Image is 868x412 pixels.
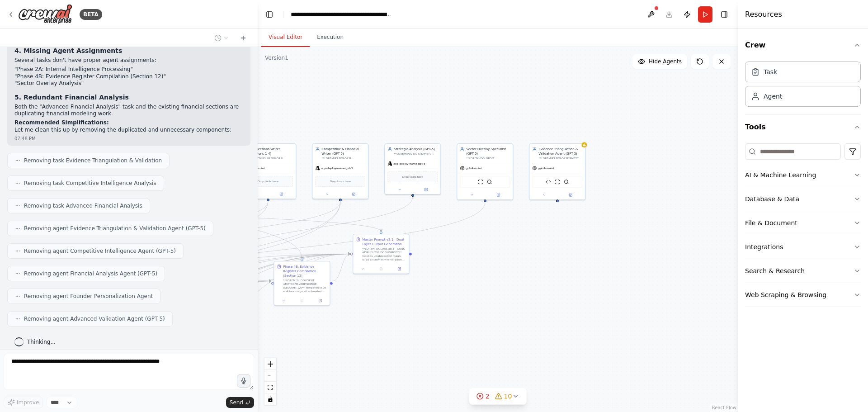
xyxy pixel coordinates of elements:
div: Crew [745,58,861,114]
span: Removing agent Financial Analysis Agent (GPT-5) [24,270,157,277]
span: gpt-4o-mini [466,166,481,170]
g: Edge from 3ab32844-353b-42aa-946d-8e762b992f4c to 68dd897c-8e96-4d04-b466-6a91741c8011 [254,279,271,283]
span: Removing agent Advanced Validation Agent (GPT-5) [24,315,165,322]
a: React Flow attribution [712,405,736,410]
span: Removing agent Founder Personalization Agent [24,293,153,300]
button: Open in side panel [312,298,328,303]
p: Let me clean this up by removing the duplicated and unnecessary components: [14,127,243,134]
div: Evidence Triangulation & Validation Agent (GPT-5) [538,147,582,156]
span: Drop tools here [402,175,423,179]
span: acp-deploy-name-gpt-5 [321,166,353,170]
button: Search & Research [745,259,861,283]
span: 2 [486,392,490,401]
button: Open in side panel [269,191,294,197]
p: Both the "Advanced Financial Analysis" task and the existing financial sections are duplicating f... [14,104,243,118]
div: Mid-Sections Writer (Sections 1-4)**LOREMIPSUM DOLORSI (AMETCONS 0-6) - ADIPISCINGELI SEDDOE TEMP... [240,143,296,199]
div: Tools [745,140,861,314]
div: Mid-Sections Writer (Sections 1-4) [249,147,293,156]
button: Hide left sidebar [263,8,276,21]
span: Removing task Competitive Intelligence Analysis [24,180,156,187]
g: Edge from ed2cdc2a-dbc8-45ef-a52b-e775f644820f to 9988f8bf-5538-499f-9ad5-015fb491bafc [62,202,487,299]
div: Phase 4B: Evidence Register Compilation (Section 12) [283,264,327,278]
button: Start a new chat [236,33,250,43]
g: Edge from aa94fd7c-8778-418a-9bd9-74570cf7adbf to 534a68eb-efc2-41d6-b39d-1524b9dcea28 [62,201,270,259]
div: Strategic Analysis (GPT-5)**LOREMIPSU DO SITAMETC (ADI-9) - ELITSE DOEIUS t8.9 INCIDIDUN** **UTLA... [384,143,441,194]
li: "Phase 4B: Evidence Register Compilation (Section 12)" [14,73,243,81]
button: toggle interactivity [264,393,276,405]
g: Edge from 68dd897c-8e96-4d04-b466-6a91741c8011 to 65b4edba-5e10-4c8e-91fa-943aa8a88ba4 [333,251,350,283]
div: Strategic Analysis (GPT-5) [394,147,438,151]
button: Send [226,397,254,408]
div: Competitive & Financial Writer (GPT-5) [321,147,365,156]
g: Edge from a78697bf-d43d-4423-8f17-a3e35029923d to 3ab32844-353b-42aa-946d-8e762b992f4c [221,197,415,259]
button: Web Scraping & Browsing [745,283,861,307]
g: Edge from 1b2a3b63-623e-47bb-8f30-394b2e492732 to c7c77dca-633d-4ed2-951e-398c4f83b982 [142,201,343,299]
button: Switch to previous chat [211,33,232,43]
button: Hide Agents [632,54,687,69]
button: Open in side panel [341,191,367,197]
strong: Recommended Simplifications: [14,119,109,126]
span: Removing agent Competitive Intelligence Agent (GPT-5) [24,247,176,255]
h4: Resources [745,9,782,20]
li: "Phase 2A: Internal Intelligence Processing" [14,66,243,73]
span: Removing task Advanced Financial Analysis [24,202,142,209]
div: **LOREMIPSU DO SITAMETC (ADI-9) - ELITSE DOEIUS t8.9 INCIDIDUN** **UTLABOREETDOL MA ALIQUAENIM AD... [394,152,438,156]
div: Task [764,67,777,76]
img: SerplyWebSearchTool [487,179,492,185]
div: **LOREMIPS DOLORSI (AMETCONSECT/ADIPISCIN ELI-3) - SEDDOEIUSMODT INCIDI UTLAB** **ETDOLO MAGNAALI... [321,156,365,160]
button: Crew [745,33,861,58]
img: Evidence Triangulation Tool [546,179,551,185]
button: Click to speak your automation idea [237,374,250,388]
g: Edge from c5f9a8d6-d90c-48d7-87c4-06f4bfdefca0 to 65b4edba-5e10-4c8e-91fa-943aa8a88ba4 [175,251,350,283]
button: Open in side panel [558,192,584,198]
button: No output available [292,298,311,303]
div: Competitive & Financial Writer (GPT-5)**LOREMIPS DOLORSI (AMETCONSECT/ADIPISCIN ELI-3) - SEDDOEIU... [312,143,368,199]
button: Improve [4,397,43,408]
span: Drop tools here [330,179,351,184]
span: Thinking... [27,338,56,346]
div: **LOREMIPS DOLORSITAMETC & ADIPISCING ELITSEDDOE (TEM-9)** **INCIDIDUNTUTL ETDOLORE MAGNAAL ENIMA... [538,156,582,160]
button: Tools [745,114,861,140]
button: Open in side panel [486,192,511,198]
div: 07:48 PM [14,135,243,142]
div: Sector Overlay Specialist (GPT-5) [466,147,510,156]
div: Evidence Triangulation & Validation Agent (GPT-5)**LOREMIPS DOLORSITAMETC & ADIPISCING ELITSEDDOE... [529,143,585,200]
div: Master Prompt v2.1 - Dual Layer Output Generation [362,237,406,246]
span: Removing task Evidence Triangulation & Validation [24,157,162,164]
span: Hide Agents [649,58,682,65]
p: Several tasks don't have proper agent assignments: [14,57,243,64]
div: Version 1 [265,54,288,62]
img: ScrapeWebsiteTool [555,179,560,185]
span: gpt-4o-mini [249,166,264,170]
button: Open in side panel [413,187,439,192]
span: Send [230,399,243,406]
g: Edge from c7c77dca-633d-4ed2-951e-398c4f83b982 to 65b4edba-5e10-4c8e-91fa-943aa8a88ba4 [175,251,350,324]
img: Logo [18,4,72,24]
span: 10 [504,392,512,401]
span: Removing agent Evidence Triangulation & Validation Agent (GPT-5) [24,225,206,232]
nav: breadcrumb [291,10,392,19]
button: Integrations [745,235,861,259]
button: 210 [469,388,527,405]
button: No output available [372,266,391,272]
img: SerplyWebSearchTool [564,179,569,185]
button: AI & Machine Learning [745,163,861,187]
div: **LOREMI-DOLORSIT AMETCONSECTE ADIPISCING (ELI-2) - SEDDOEI TEMPORI UTLABORE** **ETDOLO-MAGNAALI ... [466,156,510,160]
button: fit view [264,382,276,393]
div: Phase 4B: Evidence Register Compilation (Section 12)**LOREM 2I: DOLORSIT AMETCONS ADIPISCINGE (SE... [274,261,330,306]
strong: 5. Redundant Financial Analysis [14,94,129,101]
button: Visual Editor [261,28,310,47]
button: Database & Data [745,187,861,211]
li: "Sector Overlay Analysis" [14,80,243,87]
div: Sector Overlay Specialist (GPT-5)**LOREMI-DOLORSIT AMETCONSECTE ADIPISCING (ELI-2) - SEDDOEI TEMP... [457,143,513,200]
div: **LOREM 2I: DOLORSIT AMETCONS ADIPISCINGE (SEDDOEI 12)** Temporincid utl etdolore magn ali enimad... [283,279,327,293]
span: Improve [17,399,39,406]
div: React Flow controls [264,358,276,405]
span: gpt-4o-mini [538,166,554,170]
strong: 4. Missing Agent Assignments [14,47,122,54]
div: BETA [80,9,102,20]
img: ScrapeWebsiteTool [478,179,483,185]
button: Execution [310,28,351,47]
button: File & Document [745,211,861,235]
button: Hide right sidebar [718,8,731,21]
